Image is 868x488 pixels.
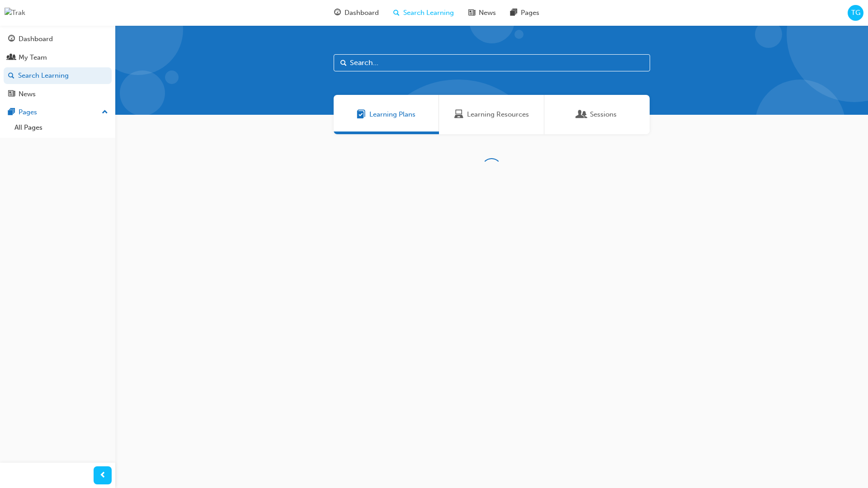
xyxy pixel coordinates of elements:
[521,8,539,18] span: Pages
[503,4,547,22] a: pages-iconPages
[479,8,496,18] span: News
[19,52,47,63] div: My Team
[4,67,112,84] a: Search Learning
[439,95,544,134] a: Learning ResourcesLearning Resources
[4,86,112,103] a: News
[8,35,15,43] span: guage-icon
[454,109,463,120] span: Learning Resources
[851,8,860,18] span: TG
[544,95,650,134] a: SessionsSessions
[590,109,617,120] span: Sessions
[8,108,15,117] span: pages-icon
[386,4,461,22] a: search-iconSearch Learning
[19,89,36,99] div: News
[369,109,415,120] span: Learning Plans
[340,58,347,68] span: Search
[327,4,386,22] a: guage-iconDashboard
[5,8,25,18] img: Trak
[4,49,112,66] a: My Team
[4,104,112,121] button: Pages
[357,109,366,120] span: Learning Plans
[334,95,439,134] a: Learning PlansLearning Plans
[393,7,400,19] span: search-icon
[4,29,112,104] button: DashboardMy TeamSearch LearningNews
[8,72,14,80] span: search-icon
[577,109,586,120] span: Sessions
[468,7,475,19] span: news-icon
[99,470,106,481] span: prev-icon
[8,54,15,62] span: people-icon
[467,109,529,120] span: Learning Resources
[8,90,15,99] span: news-icon
[19,107,37,117] div: Pages
[102,107,108,118] span: up-icon
[403,8,454,18] span: Search Learning
[334,7,341,19] span: guage-icon
[334,54,650,71] input: Search...
[19,34,53,44] div: Dashboard
[4,31,112,47] a: Dashboard
[11,121,112,135] a: All Pages
[848,5,863,21] button: TG
[461,4,503,22] a: news-iconNews
[344,8,379,18] span: Dashboard
[510,7,517,19] span: pages-icon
